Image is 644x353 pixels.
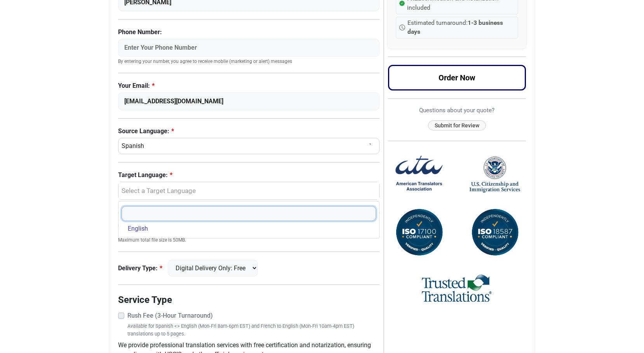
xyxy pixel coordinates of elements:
[127,312,213,319] strong: Rush Fee (3-Hour Turnaround)
[122,206,376,221] input: Search
[118,264,162,273] label: Delivery Type:
[422,273,492,304] img: Trusted Translations Logo
[388,107,526,114] h6: Questions about your quote?
[118,127,379,136] label: Source Language:
[394,149,444,200] img: American Translators Association Logo
[118,39,379,57] input: Enter Your Phone Number
[118,236,379,243] small: Maximum total file size is 50MB.
[128,224,148,233] span: English
[394,207,444,258] img: ISO 17100 Compliant Certification
[470,207,520,258] img: ISO 18587 Compliant Certification
[470,156,520,193] img: United States Citizenship and Immigration Services Logo
[118,182,379,200] button: Select a Target Language
[118,28,379,37] label: Phone Number:
[428,120,486,131] button: Submit for Review
[127,322,379,337] small: Available for Spanish <> English (Mon-Fri 8am-6pm EST) and French to English (Mon-Fri 10am-4pm ES...
[407,19,515,37] span: Estimated turnaround:
[118,293,379,307] legend: Service Type
[118,81,379,90] label: Your Email:
[388,65,526,90] button: Order Now
[118,59,379,65] small: By entering your number, you agree to receive mobile (marketing or alert) messages
[122,186,371,196] div: Select a Target Language
[118,92,379,110] input: Enter Your Email
[118,170,379,180] label: Target Language:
